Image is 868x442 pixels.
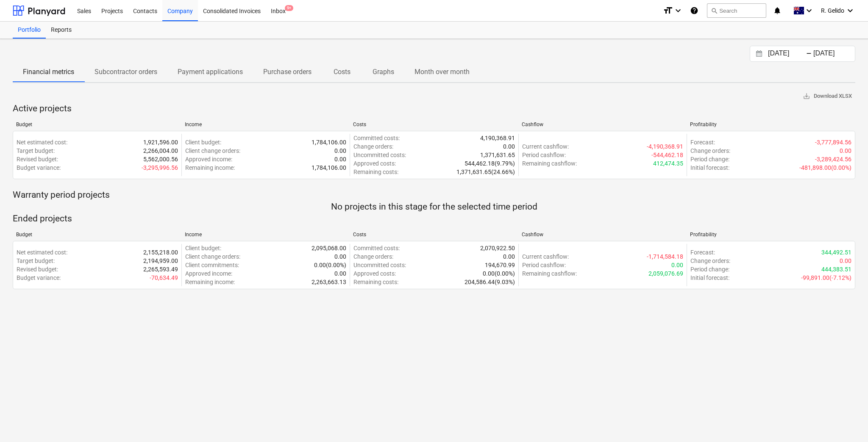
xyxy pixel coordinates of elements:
p: 0.00 [840,146,851,155]
p: 1,371,631.65 [480,151,515,159]
p: 0.00 [503,252,515,261]
p: Period cashflow : [522,261,566,269]
i: keyboard_arrow_down [845,6,855,16]
p: Budget variance : [17,163,61,172]
p: Approved income : [185,155,232,163]
p: Forecast : [690,248,715,257]
span: R. Gelido [821,7,844,14]
p: Change orders : [690,146,730,155]
div: Costs [353,122,515,127]
p: 2,059,076.69 [648,269,683,278]
p: 1,921,596.00 [143,138,178,146]
div: Income [185,232,347,238]
p: -481,898.00 ( 0.00% ) [799,163,851,172]
p: Target budget : [17,257,55,265]
p: -99,891.00 ( -7.12% ) [801,273,851,282]
p: Revised budget : [17,155,58,163]
p: 2,265,593.49 [143,265,178,273]
p: Forecast : [690,138,715,146]
p: -3,777,894.56 [815,138,851,146]
p: Net estimated cost : [17,138,67,146]
p: -1,714,584.18 [647,252,683,261]
p: 344,492.51 [821,248,851,257]
div: Cashflow [522,232,684,238]
div: Cashflow [522,122,684,127]
span: Download XLSX [803,91,852,101]
p: Active projects [13,103,855,115]
p: Client budget : [185,244,221,252]
p: Current cashflow : [522,142,569,151]
p: 0.00 [671,261,683,269]
a: Portfolio [13,22,46,39]
p: Approved costs : [353,269,396,278]
p: Subcontractor orders [95,67,157,77]
p: Purchase orders [263,67,312,77]
a: Reports [46,22,77,39]
p: 0.00 [334,146,346,155]
p: -544,462.18 [651,151,683,159]
p: 544,462.18 ( 9.79% ) [465,159,515,168]
p: Uncommitted costs : [353,151,406,159]
button: Download XLSX [799,90,855,103]
p: Change orders : [353,252,393,261]
p: Current cashflow : [522,252,569,261]
p: No projects in this stage for the selected time period [13,201,855,213]
p: Financial metrics [23,67,74,77]
p: Revised budget : [17,265,58,273]
i: keyboard_arrow_down [673,6,683,16]
p: Net estimated cost : [17,248,67,257]
p: 2,155,218.00 [143,248,178,257]
p: Budget variance : [17,273,61,282]
p: 2,266,004.00 [143,146,178,155]
button: Search [707,3,766,18]
div: Budget [16,232,178,238]
p: 5,562,000.56 [143,155,178,163]
button: Interact with the calendar and add the check-in date for your trip. [752,49,766,59]
p: 444,383.51 [821,265,851,273]
i: Knowledge base [690,6,698,16]
p: 0.00 [334,269,346,278]
p: Client change orders : [185,146,240,155]
div: Chat Widget [826,401,868,442]
p: -3,295,996.56 [142,163,178,172]
p: Initial forecast : [690,163,729,172]
div: - [806,51,812,56]
p: Client budget : [185,138,221,146]
p: 0.00 [334,155,346,163]
p: Costs [332,67,352,77]
p: 2,194,959.00 [143,257,178,265]
p: Period change : [690,265,729,273]
p: Remaining costs : [353,278,398,286]
p: 204,586.44 ( 9.03% ) [465,278,515,286]
p: Remaining income : [185,163,235,172]
p: 0.00 [840,257,851,265]
p: 2,095,068.00 [312,244,346,252]
div: Income [185,122,347,127]
p: -4,190,368.91 [647,142,683,151]
div: Budget [16,122,178,127]
i: notifications [773,6,782,16]
p: Graphs [373,67,394,77]
p: Client change orders : [185,252,240,261]
p: Payment applications [178,67,243,77]
p: 1,371,631.65 ( 24.66% ) [456,168,515,176]
p: Committed costs : [353,244,400,252]
p: Month over month [415,67,470,77]
p: 0.00 ( 0.00% ) [314,261,346,269]
p: Approved costs : [353,159,396,168]
p: Ended projects [13,213,855,225]
p: 2,070,922.50 [480,244,515,252]
p: Remaining income : [185,278,235,286]
p: Change orders : [690,257,730,265]
p: Remaining costs : [353,168,398,176]
span: 9+ [285,5,293,11]
p: Change orders : [353,142,393,151]
p: Period cashflow : [522,151,566,159]
p: -3,289,424.56 [815,155,851,163]
p: 1,784,106.00 [312,138,346,146]
p: Remaining cashflow : [522,269,577,278]
p: Warranty period projects [13,189,855,201]
div: Profitability [690,122,852,127]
